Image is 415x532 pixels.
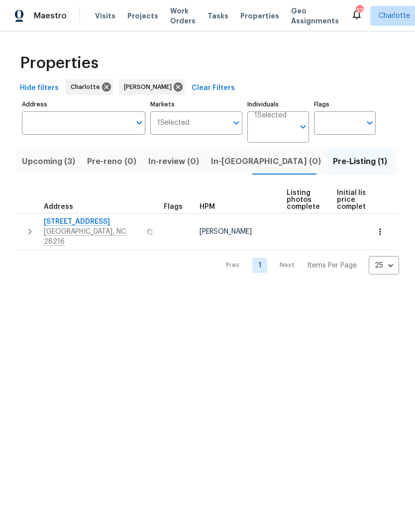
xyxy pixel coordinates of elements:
span: Upcoming (3) [22,155,75,169]
span: In-review (0) [148,155,199,169]
span: 1 Selected [157,119,190,127]
span: Visits [95,11,115,21]
a: Goto page 1 [252,258,267,273]
span: Work Orders [170,6,196,26]
span: Tasks [207,12,228,19]
span: [PERSON_NAME] [200,228,252,235]
label: Address [22,101,145,107]
span: Listing photos complete [287,189,320,210]
nav: Pagination Navigation [216,256,399,274]
label: Markets [150,101,243,107]
div: [PERSON_NAME] [119,79,185,95]
span: Charlotte [71,82,104,92]
span: 1 Selected [254,111,287,120]
span: Flags [164,203,183,210]
button: Open [229,116,243,130]
button: Clear Filters [188,79,239,97]
div: 37 [356,6,363,16]
span: Projects [127,11,158,21]
span: In-[GEOGRAPHIC_DATA] (0) [211,155,321,169]
span: Pre-Listing (1) [333,155,387,169]
span: Pre-reno (0) [87,155,136,169]
span: Properties [240,11,279,21]
span: Initial list price complete [337,189,370,210]
span: Maestro [34,11,67,21]
div: Charlotte [66,79,113,95]
span: Charlotte [379,11,410,21]
span: Properties [20,58,99,68]
button: Open [363,116,377,130]
button: Open [296,120,310,134]
span: Clear Filters [192,82,235,94]
span: Hide filters [20,82,59,94]
label: Flags [314,101,376,107]
span: [PERSON_NAME] [124,82,176,92]
span: Geo Assignments [291,6,339,26]
div: 25 [369,253,399,278]
label: Individuals [247,101,309,107]
p: Items Per Page [307,261,357,270]
span: HPM [200,203,215,210]
button: Open [132,116,146,130]
span: Address [44,203,73,210]
button: Hide filters [16,79,63,97]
